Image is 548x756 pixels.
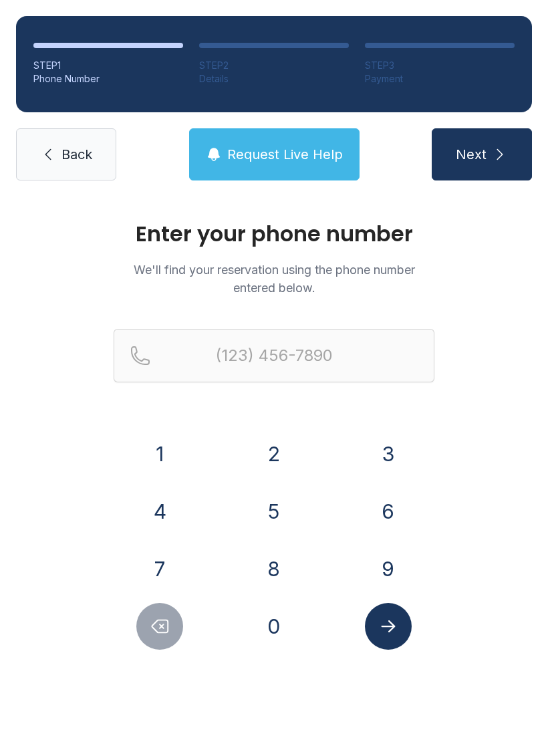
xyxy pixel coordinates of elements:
[251,488,297,535] button: 5
[199,59,349,72] div: STEP 2
[251,603,297,650] button: 0
[33,72,183,86] div: Phone Number
[136,488,183,535] button: 4
[365,59,515,72] div: STEP 3
[365,72,515,86] div: Payment
[114,261,434,297] p: We'll find your reservation using the phone number entered below.
[456,145,487,164] span: Next
[365,603,412,650] button: Submit lookup form
[251,545,297,592] button: 8
[199,72,349,86] div: Details
[61,145,92,164] span: Back
[365,488,412,535] button: 6
[114,329,434,382] input: Reservation phone number
[136,603,183,650] button: Delete number
[365,545,412,592] button: 9
[227,145,343,164] span: Request Live Help
[114,223,434,245] h1: Enter your phone number
[365,430,412,477] button: 3
[251,430,297,477] button: 2
[136,545,183,592] button: 7
[33,59,183,72] div: STEP 1
[136,430,183,477] button: 1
